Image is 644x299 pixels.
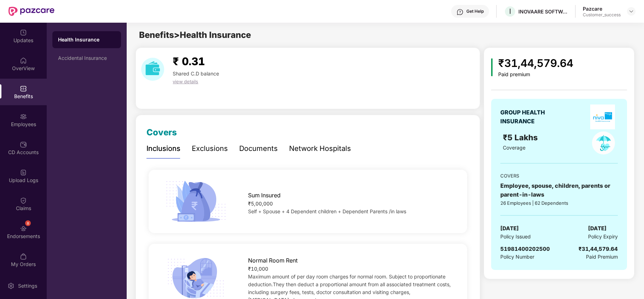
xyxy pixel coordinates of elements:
div: Health Insurance [58,36,115,43]
div: ₹5,00,000 [248,200,453,208]
span: view details [173,79,198,84]
img: svg+xml;base64,PHN2ZyBpZD0iRW5kb3JzZW1lbnRzIiB4bWxucz0iaHR0cDovL3d3dy53My5vcmcvMjAwMC9zdmciIHdpZH... [20,225,27,232]
span: ₹5 Lakhs [503,133,540,142]
span: Normal Room Rent [248,256,298,265]
div: ₹10,000 [248,265,453,273]
img: svg+xml;base64,PHN2ZyBpZD0iVXBkYXRlZCIgeG1sbnM9Imh0dHA6Ly93d3cudzMub3JnLzIwMDAvc3ZnIiB3aWR0aD0iMj... [20,29,27,36]
div: INOVAARE SOFTWARE SOLUTIONS PRIVATE LIMITED [518,8,568,15]
span: Policy Issued [500,233,531,241]
span: [DATE] [500,224,519,233]
div: Employee, spouse, children, parents or parent-in-laws [500,181,618,199]
span: Benefits > Health Insurance [139,30,251,40]
span: Sum Insured [248,191,281,200]
img: insurerLogo [590,105,615,129]
span: ₹ 0.31 [173,55,205,68]
img: svg+xml;base64,PHN2ZyBpZD0iTXlfT3JkZXJzIiBkYXRhLW5hbWU9Ik15IE9yZGVycyIgeG1sbnM9Imh0dHA6Ly93d3cudz... [20,253,27,260]
img: svg+xml;base64,PHN2ZyBpZD0iQ0RfQWNjb3VudHMiIGRhdGEtbmFtZT0iQ0QgQWNjb3VudHMiIHhtbG5zPSJodHRwOi8vd3... [20,141,27,148]
span: Covers [146,127,177,137]
div: Get Help [466,9,484,14]
div: GROUP HEALTH INSURANCE [500,108,562,126]
div: Customer_success [583,12,621,18]
img: svg+xml;base64,PHN2ZyBpZD0iQ2xhaW0iIHhtbG5zPSJodHRwOi8vd3d3LnczLm9yZy8yMDAwL3N2ZyIgd2lkdGg9IjIwIi... [20,197,27,204]
span: I [509,7,511,16]
div: Settings [16,282,39,289]
img: download [141,58,164,81]
img: icon [491,58,493,76]
span: Paid Premium [586,253,618,261]
span: 51981400202500 [500,246,550,252]
div: COVERS [500,172,618,179]
span: Coverage [503,145,525,151]
div: Exclusions [192,143,228,154]
img: svg+xml;base64,PHN2ZyBpZD0iVXBsb2FkX0xvZ3MiIGRhdGEtbmFtZT0iVXBsb2FkIExvZ3MiIHhtbG5zPSJodHRwOi8vd3... [20,169,27,176]
div: ₹31,44,579.64 [498,55,573,72]
div: Accidental Insurance [58,55,115,61]
img: svg+xml;base64,PHN2ZyBpZD0iSG9tZSIgeG1sbnM9Imh0dHA6Ly93d3cudzMub3JnLzIwMDAvc3ZnIiB3aWR0aD0iMjAiIG... [20,57,27,64]
span: [DATE] [588,224,606,233]
img: icon [163,179,229,224]
img: policyIcon [592,131,615,154]
img: New Pazcare Logo [8,7,54,16]
img: svg+xml;base64,PHN2ZyBpZD0iSGVscC0zMngzMiIgeG1sbnM9Imh0dHA6Ly93d3cudzMub3JnLzIwMDAvc3ZnIiB3aWR0aD... [456,9,464,16]
span: Self + Spouse + 4 Dependent children + Dependent Parents /in laws [248,208,406,214]
div: Network Hospitals [289,143,351,154]
img: svg+xml;base64,PHN2ZyBpZD0iQmVuZWZpdHMiIHhtbG5zPSJodHRwOi8vd3d3LnczLm9yZy8yMDAwL3N2ZyIgd2lkdGg9Ij... [20,85,27,92]
span: Policy Expiry [588,233,618,241]
div: Inclusions [146,143,180,154]
span: Shared C.D balance [173,70,219,77]
span: Policy Number [500,254,534,260]
img: svg+xml;base64,PHN2ZyBpZD0iRHJvcGRvd24tMzJ4MzIiIHhtbG5zPSJodHRwOi8vd3d3LnczLm9yZy8yMDAwL3N2ZyIgd2... [628,9,634,14]
div: 8 [25,220,31,226]
img: svg+xml;base64,PHN2ZyBpZD0iRW1wbG95ZWVzIiB4bWxucz0iaHR0cDovL3d3dy53My5vcmcvMjAwMC9zdmciIHdpZHRoPS... [20,113,27,120]
div: Pazcare [583,5,621,12]
img: svg+xml;base64,PHN2ZyBpZD0iU2V0dGluZy0yMHgyMCIgeG1sbnM9Imh0dHA6Ly93d3cudzMub3JnLzIwMDAvc3ZnIiB3aW... [7,282,15,289]
div: Documents [239,143,278,154]
div: Paid premium [498,72,573,78]
div: ₹31,44,579.64 [579,245,618,253]
div: 26 Employees | 62 Dependents [500,199,618,207]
